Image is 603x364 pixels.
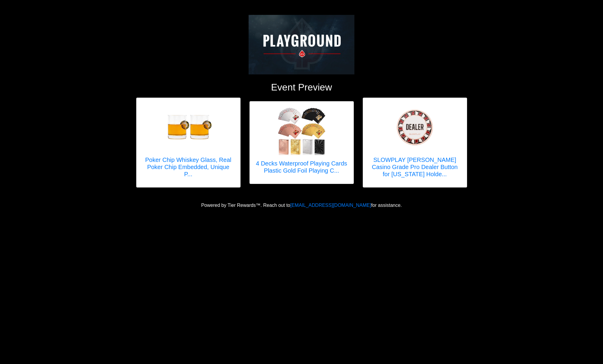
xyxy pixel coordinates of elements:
[369,104,461,181] a: SLOWPLAY Nash Casino Grade Pro Dealer Button for Texas Holdem Poker, 2 Inch Poker Dealer Buttons,...
[142,156,234,178] h5: Poker Chip Whiskey Glass, Real Poker Chip Embedded, Unique P...
[391,104,439,151] img: SLOWPLAY Nash Casino Grade Pro Dealer Button for Texas Holdem Poker, 2 Inch Poker Dealer Buttons,...
[142,104,234,181] a: Poker Chip Whiskey Glass, Real Poker Chip Embedded, Unique Poker Lover Gift, Clear Whiskey Drinki...
[369,156,461,178] h5: SLOWPLAY [PERSON_NAME] Casino Grade Pro Dealer Button for [US_STATE] Holde...
[136,82,467,93] h2: Event Preview
[290,203,371,208] a: [EMAIL_ADDRESS][DOMAIN_NAME]
[256,107,348,178] a: 4 Decks Waterproof Playing Cards Plastic Gold Foil Playing Card Plastic Playing Ca-RDS 4 Colors W...
[278,107,325,155] img: 4 Decks Waterproof Playing Cards Plastic Gold Foil Playing Card Plastic Playing Ca-RDS 4 Colors W...
[256,160,348,174] h5: 4 Decks Waterproof Playing Cards Plastic Gold Foil Playing C...
[165,104,212,151] img: Poker Chip Whiskey Glass, Real Poker Chip Embedded, Unique Poker Lover Gift, Clear Whiskey Drinki...
[249,15,355,74] img: Logo
[201,203,402,208] span: Powered by Tier Rewards™. Reach out to for assistance.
